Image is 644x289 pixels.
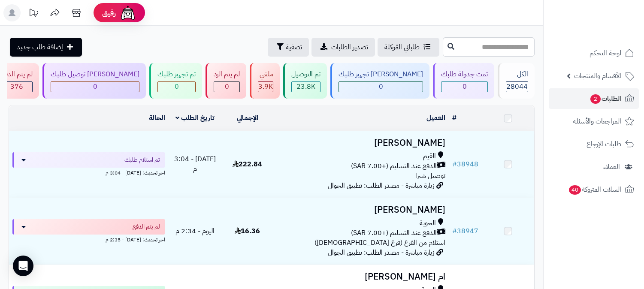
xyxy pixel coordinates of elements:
[214,69,240,79] div: لم يتم الرد
[237,113,258,123] a: الإجمالي
[158,82,195,92] div: 0
[157,69,196,79] div: تم تجهيز طلبك
[573,115,621,127] span: المراجعات والأسئلة
[603,161,620,173] span: العملاء
[235,226,260,236] span: 16.36
[590,93,621,105] span: الطلبات
[441,69,488,79] div: تمت جدولة طلبك
[549,88,639,109] a: الطلبات2
[586,23,636,41] img: logo-2.png
[23,4,44,24] a: تحديثات المنصة
[426,113,445,123] a: العميل
[415,171,445,181] span: توصيل شبرا
[549,111,639,132] a: المراجعات والأسئلة
[17,42,63,52] span: إضافة طلب جديد
[51,69,139,79] div: [PERSON_NAME] توصيل طلبك
[148,63,204,99] a: تم تجهيز طلبك 0
[51,82,139,92] div: 0
[291,69,320,79] div: تم التوصيل
[258,81,273,92] span: 3.9K
[351,228,437,238] span: الدفع عند التسليم (+7.00 SAR)
[328,181,434,191] span: زيارة مباشرة - مصدر الطلب: تطبيق الجوال
[258,69,273,79] div: ملغي
[175,113,215,123] a: تاريخ الطلب
[225,81,229,92] span: 0
[133,223,160,231] span: لم يتم الدفع
[452,226,457,236] span: #
[277,205,445,215] h3: [PERSON_NAME]
[292,82,320,92] div: 23808
[506,69,528,79] div: الكل
[590,94,601,104] span: 2
[549,179,639,200] a: السلات المتروكة40
[41,63,148,99] a: [PERSON_NAME] توصيل طلبك 0
[13,256,33,276] div: Open Intercom Messenger
[331,42,368,52] span: تصدير الطلبات
[124,156,160,164] span: تم استلام طلبك
[569,185,581,195] span: 40
[441,82,487,92] div: 0
[204,63,248,99] a: لم يتم الرد 0
[268,38,309,57] button: تصفية
[351,161,437,171] span: الدفع عند التسليم (+7.00 SAR)
[384,42,420,52] span: طلباتي المُوكلة
[149,113,165,123] a: الحالة
[248,63,281,99] a: ملغي 3.9K
[10,81,23,92] span: 376
[311,38,375,57] a: تصدير الطلبات
[452,159,457,169] span: #
[574,70,621,82] span: الأقسام والمنتجات
[549,134,639,154] a: طلبات الإرجاع
[233,159,262,169] span: 222.84
[119,4,136,21] img: ai-face.png
[420,218,436,228] span: الحوية
[277,272,445,282] h3: ام [PERSON_NAME]
[590,47,621,59] span: لوحة التحكم
[431,63,496,99] a: تمت جدولة طلبك 0
[286,42,302,52] span: تصفية
[328,247,434,258] span: زيارة مباشرة - مصدر الطلب: تطبيق الجوال
[379,81,383,92] span: 0
[506,81,528,92] span: 28044
[329,63,431,99] a: [PERSON_NAME] تجهيز طلبك 0
[452,113,457,123] a: #
[175,226,215,236] span: اليوم - 2:34 م
[463,81,467,92] span: 0
[12,168,165,177] div: اخر تحديث: [DATE] - 3:04 م
[378,38,439,57] a: طلباتي المُوكلة
[452,159,478,169] a: #38948
[339,82,423,92] div: 0
[277,138,445,148] h3: [PERSON_NAME]
[258,82,273,92] div: 3859
[296,81,315,92] span: 23.8K
[496,63,536,99] a: الكل28044
[281,63,329,99] a: تم التوصيل 23.8K
[1,82,32,92] div: 376
[314,238,445,248] span: استلام من الفرع (فرع [DEMOGRAPHIC_DATA])
[452,226,478,236] a: #38947
[174,154,216,174] span: [DATE] - 3:04 م
[549,157,639,177] a: العملاء
[102,8,116,18] span: رفيق
[339,69,423,79] div: [PERSON_NAME] تجهيز طلبك
[214,82,239,92] div: 0
[587,138,621,150] span: طلبات الإرجاع
[1,69,33,79] div: لم يتم الدفع
[175,81,179,92] span: 0
[93,81,97,92] span: 0
[568,184,621,196] span: السلات المتروكة
[10,38,82,57] a: إضافة طلب جديد
[423,151,436,161] span: القيم
[12,235,165,244] div: اخر تحديث: [DATE] - 2:35 م
[549,43,639,63] a: لوحة التحكم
